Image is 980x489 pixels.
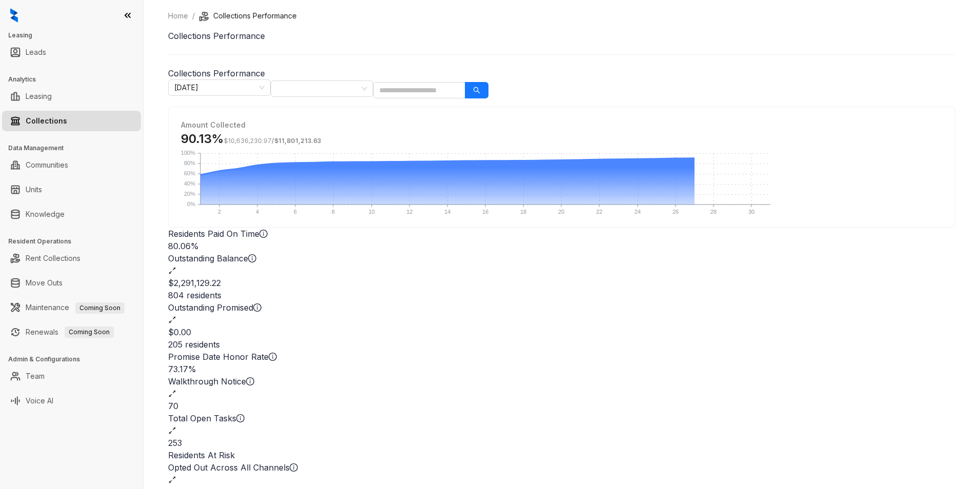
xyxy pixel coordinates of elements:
text: 10 [369,209,375,215]
text: 24 [635,209,641,215]
text: 30 [748,209,754,215]
h2: $0.00 [168,326,955,338]
li: Maintenance [2,297,141,318]
div: Outstanding Balance [168,252,955,264]
span: expand-alt [168,316,176,324]
strong: Amount Collected [181,120,246,129]
li: Rent Collections [2,248,141,269]
a: Collections [26,111,67,131]
a: Voice AI [26,391,53,411]
span: expand-alt [168,267,176,275]
a: Leads [26,42,46,63]
span: info-circle [269,353,277,361]
div: Promise Date Honor Rate [168,351,955,363]
span: info-circle [253,303,261,312]
div: 205 residents [168,338,955,351]
a: Leasing [26,86,52,107]
a: Units [26,179,42,200]
div: Residents Paid On Time [168,228,955,240]
text: 28 [710,209,717,215]
text: 0% [187,201,195,207]
text: 100% [181,150,195,156]
text: 40% [184,180,195,187]
li: / [192,10,195,22]
h3: Leasing [8,31,143,40]
li: Leasing [2,86,141,107]
text: 22 [596,209,602,215]
span: expand-alt [168,390,176,398]
text: 6 [294,209,297,215]
text: 4 [256,209,259,215]
li: Communities [2,155,141,175]
span: expand-alt [168,426,176,435]
span: Coming Soon [65,327,114,338]
li: Move Outs [2,273,141,293]
a: Team [26,366,45,386]
span: info-circle [259,230,268,238]
span: $11,801,213.63 [274,137,321,145]
div: Opted Out Across All Channels [168,461,955,474]
text: 26 [672,209,679,215]
li: Knowledge [2,204,141,225]
span: info-circle [290,463,298,472]
div: 804 residents [168,289,955,301]
span: expand-alt [168,476,176,484]
span: info-circle [236,414,244,422]
span: info-circle [246,377,254,385]
text: 8 [332,209,335,215]
span: Coming Soon [75,302,125,314]
div: Total Open Tasks [168,412,955,424]
li: Renewals [2,322,141,342]
h3: Collections Performance [168,67,955,79]
text: 60% [184,170,195,176]
li: Voice AI [2,391,141,411]
h3: Admin & Configurations [8,355,143,364]
h1: Collections Performance [168,30,955,42]
text: 80% [184,160,195,166]
text: 12 [406,209,413,215]
a: Move Outs [26,273,63,293]
h3: 90.13% [181,131,943,147]
span: search [473,87,480,94]
text: 20 [558,209,564,215]
text: 16 [482,209,488,215]
h3: Data Management [8,144,143,153]
li: Team [2,366,141,386]
div: Walkthrough Notice [168,375,955,388]
span: August 2025 [174,80,264,95]
h2: 80.06% [168,240,955,252]
a: Communities [26,155,68,175]
text: 2 [218,209,221,215]
a: Rent Collections [26,248,80,269]
li: Units [2,179,141,200]
text: 14 [444,209,451,215]
li: Leads [2,42,141,63]
a: Home [166,10,190,22]
li: Collections Performance [199,10,297,22]
text: 20% [184,191,195,197]
h2: 70 [168,400,955,412]
span: / [224,137,321,145]
span: info-circle [248,254,256,262]
h3: Residents At Risk [168,449,955,461]
h2: 73.17% [168,363,955,375]
text: 18 [520,209,526,215]
li: Collections [2,111,141,131]
h3: Resident Operations [8,237,143,246]
h3: Analytics [8,75,143,84]
img: logo [10,8,18,23]
div: Outstanding Promised [168,301,955,314]
a: Knowledge [26,204,65,225]
h2: $2,291,129.22 [168,277,955,289]
span: $10,636,230.97 [224,137,272,145]
h2: 253 [168,437,955,449]
a: RenewalsComing Soon [26,322,114,342]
